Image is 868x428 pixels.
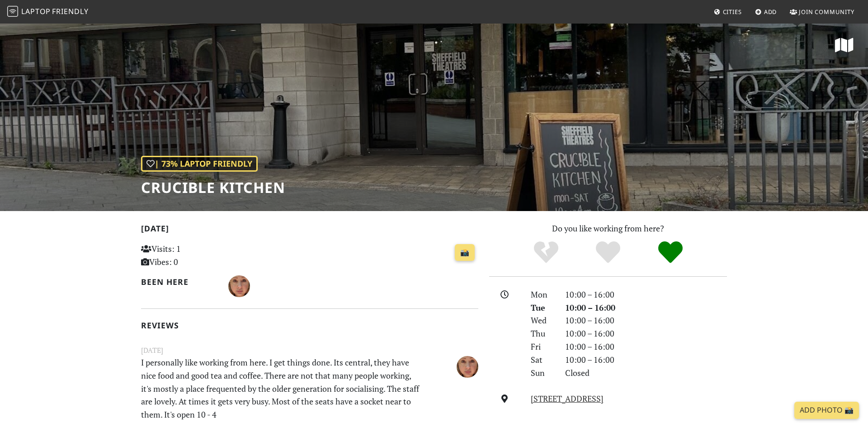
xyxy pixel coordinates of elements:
[560,314,732,327] div: 10:00 – 16:00
[799,8,854,16] span: Join Community
[7,6,18,17] img: LaptopFriendly
[639,240,702,265] div: Definitely!
[525,288,560,301] div: Mon
[141,277,217,287] h2: Been here
[751,4,781,20] a: Add
[525,327,560,340] div: Thu
[525,353,560,366] div: Sat
[141,179,285,196] h1: Crucible Kitchen
[141,224,478,237] h2: [DATE]
[764,8,777,16] span: Add
[525,366,560,380] div: Sun
[136,356,426,421] p: I personally like working from here. I get things done. Its central, they have nice food and good...
[525,340,560,353] div: Fri
[560,353,732,366] div: 10:00 – 16:00
[560,301,732,314] div: 10:00 – 16:00
[52,6,88,16] span: Friendly
[515,240,577,265] div: No
[794,402,859,419] a: Add Photo 📸
[141,242,246,269] p: Visits: 1 Vibes: 0
[560,340,732,353] div: 10:00 – 16:00
[457,356,478,378] img: 5220-ange.jpg
[455,244,475,261] a: 📸
[489,222,727,235] p: Do you like working from here?
[560,288,732,301] div: 10:00 – 16:00
[525,301,560,314] div: Tue
[786,4,858,20] a: Join Community
[710,4,745,20] a: Cities
[560,366,732,380] div: Closed
[141,321,478,330] h2: Reviews
[228,280,250,291] span: Ange
[525,314,560,327] div: Wed
[136,345,484,356] small: [DATE]
[21,6,51,16] span: Laptop
[141,156,258,172] div: | 73% Laptop Friendly
[560,327,732,340] div: 10:00 – 16:00
[531,393,604,404] a: [STREET_ADDRESS]
[228,275,250,297] img: 5220-ange.jpg
[7,4,89,20] a: LaptopFriendly LaptopFriendly
[723,8,742,16] span: Cities
[457,360,478,371] span: Ange
[577,240,639,265] div: Yes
